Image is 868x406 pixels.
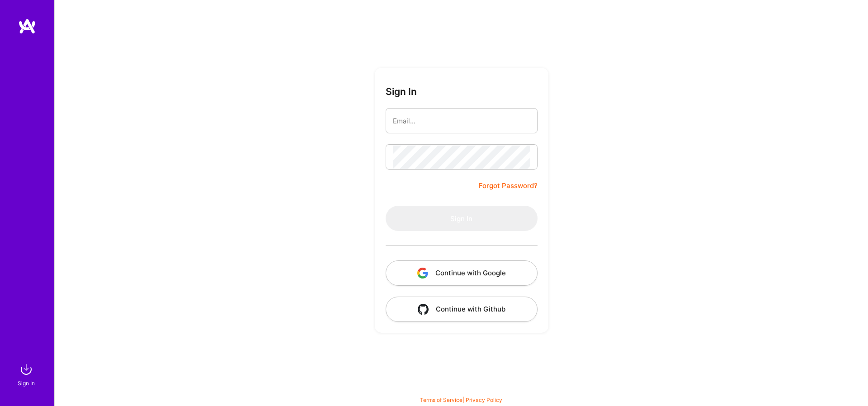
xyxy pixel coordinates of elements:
[18,18,36,34] img: logo
[17,360,35,378] img: sign in
[417,268,428,279] img: icon
[479,180,538,191] a: Forgot Password?
[386,206,538,231] button: Sign In
[19,360,35,388] a: sign inSign In
[386,86,417,97] h3: Sign In
[420,397,502,403] span: |
[393,109,530,132] input: Email...
[18,378,35,388] div: Sign In
[466,397,502,403] a: Privacy Policy
[420,397,462,403] a: Terms of Service
[386,260,538,286] button: Continue with Google
[386,297,538,322] button: Continue with Github
[54,379,868,401] div: © 2025 ATeams Inc., All rights reserved.
[418,304,429,315] img: icon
